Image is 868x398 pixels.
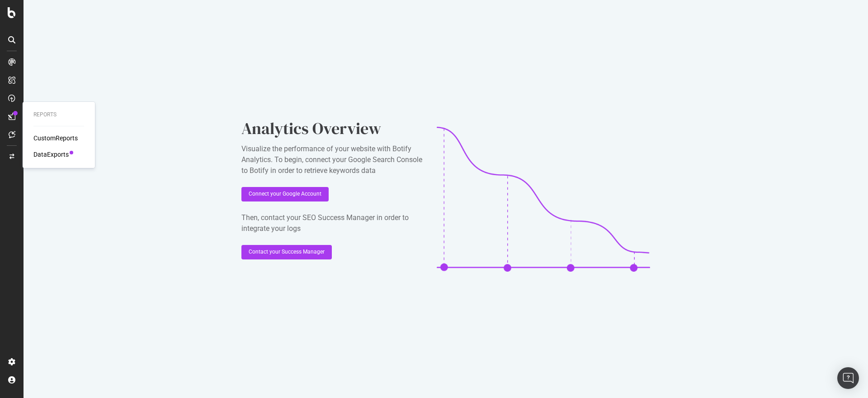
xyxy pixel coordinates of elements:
[33,111,84,119] div: Reports
[437,127,650,272] img: CaL_T18e.png
[241,144,422,176] div: Visualize the performance of your website with Botify Analytics. To begin, connect your Google Se...
[33,150,69,159] a: DataExports
[241,245,332,259] button: Contact your Success Manager
[33,134,78,143] a: CustomReports
[249,190,321,198] div: Connect your Google Account
[249,248,325,256] div: Contact your Success Manager
[241,212,422,234] div: Then, contact your SEO Success Manager in order to integrate your logs
[241,117,422,140] div: Analytics Overview
[837,367,859,389] div: Open Intercom Messenger
[241,187,329,201] button: Connect your Google Account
